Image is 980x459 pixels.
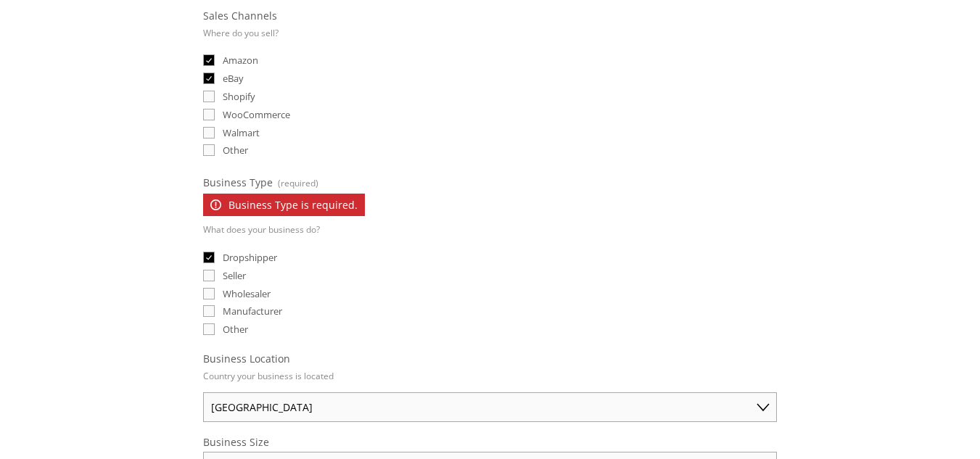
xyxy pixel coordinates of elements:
[223,90,255,103] span: Shopify
[223,126,260,139] span: Walmart
[278,173,318,194] span: (required)
[203,109,215,120] input: WooCommerce
[203,175,273,189] span: Business Type
[203,73,215,84] input: eBay
[203,144,215,156] input: Other
[203,127,215,138] input: Walmart
[223,323,248,336] span: Other
[203,323,215,335] input: Other
[223,305,282,318] span: Manufacturer
[223,144,248,157] span: Other
[203,392,777,422] select: Business Location
[203,365,334,386] p: Country your business is located
[203,194,365,216] p: Business Type is required.
[223,287,271,300] span: Wholesaler
[203,435,269,449] span: Business Size
[203,22,279,44] p: Where do you sell?
[223,108,290,121] span: WooCommerce
[203,54,215,66] input: Amazon
[223,251,277,264] span: Dropshipper
[203,305,215,317] input: Manufacturer
[203,270,215,281] input: Seller
[203,352,290,365] span: Business Location
[203,219,365,240] p: What does your business do?
[203,288,215,299] input: Wholesaler
[203,252,215,263] input: Dropshipper
[203,91,215,102] input: Shopify
[223,72,244,85] span: eBay
[223,54,258,67] span: Amazon
[203,9,277,22] span: Sales Channels
[223,269,246,282] span: Seller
